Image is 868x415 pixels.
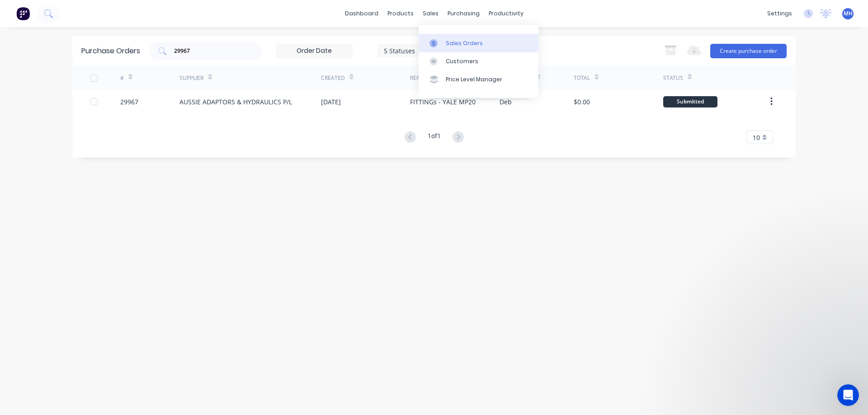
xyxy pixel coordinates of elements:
[156,14,172,31] div: Close
[428,131,441,144] div: 1 of 1
[16,7,30,20] img: Factory
[753,133,760,142] span: 10
[710,44,787,58] button: Create purchase order
[52,304,84,311] span: Messages
[151,304,165,311] span: Help
[574,97,590,107] div: $0.00
[81,46,140,56] div: Purchase Orders
[663,74,683,82] div: Status
[90,282,136,318] button: News
[663,96,717,107] div: Submitted
[9,196,172,247] div: New featureImprovementFactory Weekly Updates - [DATE]Hey, Factory pro there👋
[136,282,181,318] button: Help
[500,97,512,107] div: Deb
[837,384,859,406] iframe: Intercom live chat
[419,52,538,70] a: Customers
[66,203,114,213] div: Improvement
[12,304,33,311] span: Home
[18,16,72,31] img: logo
[19,166,162,184] button: Share it with us
[384,46,448,55] div: 5 Statuses
[410,74,439,82] div: Reference
[410,97,476,107] div: FITTINGs - YALE MP20
[45,282,90,318] button: Messages
[19,203,63,213] div: New feature
[419,70,538,89] a: Price Level Manager
[120,74,124,82] div: #
[179,97,292,107] div: AUSSIE ADAPTORS & HYDRAULICS P/L
[19,230,146,239] div: Hey, Factory pro there👋
[418,7,443,20] div: sales
[763,7,797,20] div: settings
[446,75,502,84] div: Price Level Manager
[321,74,345,82] div: Created
[19,153,162,163] h2: Have an idea or feature request?
[179,74,203,82] div: Supplier
[443,7,484,20] div: purchasing
[19,259,162,269] h2: Factory Feature Walkthroughs
[104,304,122,311] span: News
[19,219,146,228] div: Factory Weekly Updates - [DATE]
[276,44,352,58] input: Order Date
[321,97,341,107] div: [DATE]
[19,114,151,124] div: Ask a question
[18,79,163,95] p: How can we help?
[120,97,138,107] div: 29967
[383,7,418,20] div: products
[419,34,538,52] a: Sales Orders
[844,9,853,18] span: MH
[9,107,172,141] div: Ask a questionAI Agent and team can help
[340,7,383,20] a: dashboard
[173,47,248,56] input: Search purchase orders...
[446,57,478,65] div: Customers
[18,64,163,79] p: Hi [PERSON_NAME]
[574,74,590,82] div: Total
[446,39,483,47] div: Sales Orders
[19,124,151,133] div: AI Agent and team can help
[484,7,528,20] div: productivity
